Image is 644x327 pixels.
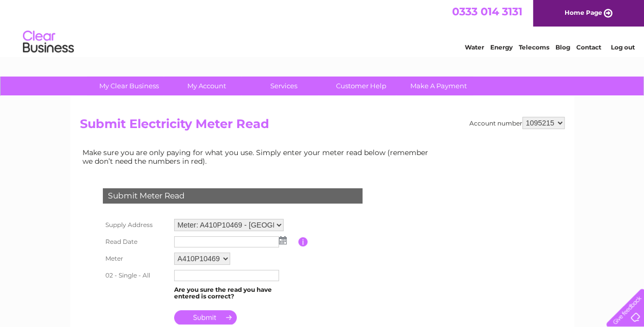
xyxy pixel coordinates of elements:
th: 02 - Single - All [100,267,172,284]
a: My Account [164,77,248,95]
h2: Submit Electricity Meter Read [80,117,565,136]
a: 0333 014 3131 [452,5,522,18]
td: Are you sure the read you have entered is correct? [172,284,298,303]
a: Water [465,43,484,51]
a: Contact [576,43,601,51]
th: Supply Address [100,216,172,234]
th: Meter [100,250,172,267]
a: My Clear Business [87,77,171,95]
a: Services [242,77,326,95]
div: Submit Meter Read [103,188,362,204]
a: Make A Payment [397,77,481,95]
a: Customer Help [319,77,403,95]
a: Telecoms [519,43,549,51]
div: Account number [469,117,565,129]
a: Blog [555,43,570,51]
img: ... [279,236,287,244]
td: Make sure you are only paying for what you use. Simply enter your meter read below (remember we d... [80,146,436,167]
a: Energy [490,43,513,51]
th: Read Date [100,234,172,250]
input: Information [298,237,308,246]
a: Log out [610,43,634,51]
div: Clear Business is a trading name of Verastar Limited (registered in [GEOGRAPHIC_DATA] No. 3667643... [82,6,563,49]
img: logo.png [22,27,74,58]
input: Submit [174,310,237,324]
